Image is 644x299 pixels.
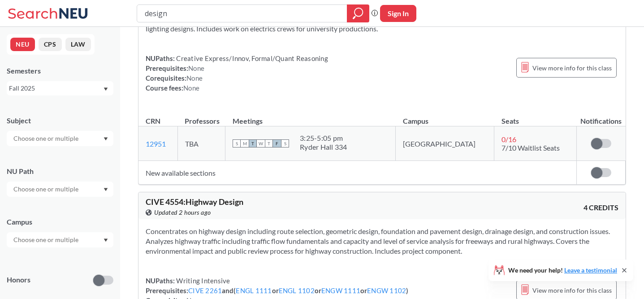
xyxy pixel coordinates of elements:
button: CPS [39,38,62,51]
span: Creative Express/Innov, Formal/Quant Reasoning [175,54,328,62]
span: S [281,139,289,147]
a: ENGW 1102 [367,286,406,295]
span: None [183,84,199,92]
input: Choose one or multiple [9,133,84,144]
a: ENGL 1111 [236,286,272,295]
a: Leave a testimonial [564,266,617,274]
td: [GEOGRAPHIC_DATA] [396,126,494,161]
svg: Dropdown arrow [104,188,108,191]
div: Fall 2025 [9,83,103,93]
svg: Dropdown arrow [104,87,108,91]
span: Updated 2 hours ago [154,208,211,217]
a: ENGL 1102 [279,286,315,295]
span: S [233,139,241,147]
span: M [241,139,249,147]
input: Choose one or multiple [9,234,84,245]
span: None [186,74,203,82]
a: 12951 [146,139,166,148]
button: LAW [65,38,91,51]
button: NEU [10,38,35,51]
svg: Dropdown arrow [104,238,108,242]
p: Honors [7,275,30,285]
div: Fall 2025Dropdown arrow [7,81,113,95]
button: Sign In [380,5,416,22]
svg: Dropdown arrow [104,137,108,141]
span: T [249,139,257,147]
th: Campus [396,107,494,126]
div: Ryder Hall 334 [300,143,347,152]
input: Class, professor, course number, "phrase" [144,6,341,21]
div: Campus [7,217,113,227]
div: NU Path [7,166,113,176]
a: CIVE 2261 [188,286,222,295]
div: Subject [7,116,113,126]
div: 3:25 - 5:05 pm [300,134,347,143]
div: Dropdown arrow [7,131,113,146]
span: T [265,139,273,147]
span: We need your help! [508,267,617,273]
svg: magnifying glass [353,7,363,20]
span: 0 / 16 [501,135,516,143]
th: Meetings [225,107,396,126]
th: Notifications [577,107,626,126]
th: Seats [494,107,577,126]
span: W [257,139,265,147]
span: Writing Intensive [175,277,230,285]
span: View more info for this class [532,62,612,74]
th: Professors [177,107,225,126]
span: View more info for this class [532,285,612,296]
span: F [273,139,281,147]
span: CIVE 4554 : Highway Design [146,197,243,207]
span: 7/10 Waitlist Seats [501,143,560,152]
div: CRN [146,116,160,126]
a: ENGW 1111 [321,286,360,295]
div: Semesters [7,66,113,76]
div: magnifying glass [347,4,369,22]
td: TBA [177,126,225,161]
span: None [188,64,204,72]
input: Choose one or multiple [9,184,84,195]
div: Dropdown arrow [7,182,113,197]
div: Dropdown arrow [7,232,113,247]
section: Concentrates on highway design including route selection, geometric design, foundation and paveme... [146,226,618,256]
td: New available sections [138,161,577,185]
div: NUPaths: Prerequisites: Corequisites: Course fees: [146,53,328,93]
span: 4 CREDITS [583,203,618,212]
